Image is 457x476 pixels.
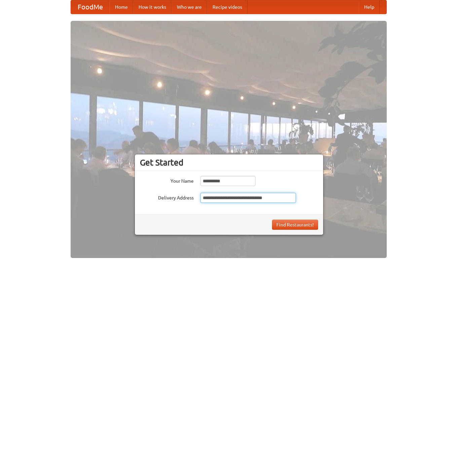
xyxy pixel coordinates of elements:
label: Delivery Address [140,193,194,201]
a: Help [359,0,380,14]
a: FoodMe [71,0,110,14]
button: Find Restaurants! [272,220,318,230]
label: Your Name [140,176,194,184]
a: How it works [133,0,172,14]
a: Recipe videos [207,0,247,14]
a: Who we are [172,0,207,14]
h3: Get Started [140,157,318,168]
a: Home [110,0,133,14]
